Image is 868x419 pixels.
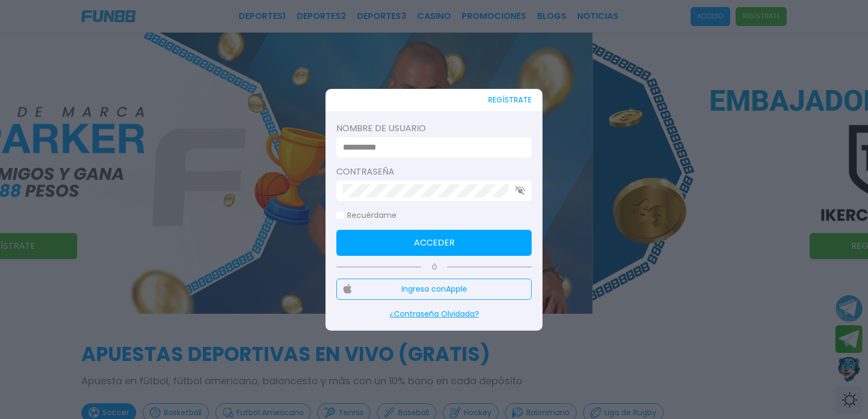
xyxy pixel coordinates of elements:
button: Acceder [336,230,532,256]
label: Recuérdame [336,210,397,221]
button: REGÍSTRATE [488,89,532,111]
label: Nombre de usuario [336,122,532,135]
p: ¿Contraseña Olvidada? [336,308,532,320]
button: Ingresa conApple [336,279,532,300]
p: Ó [336,262,532,272]
label: Contraseña [336,165,532,178]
